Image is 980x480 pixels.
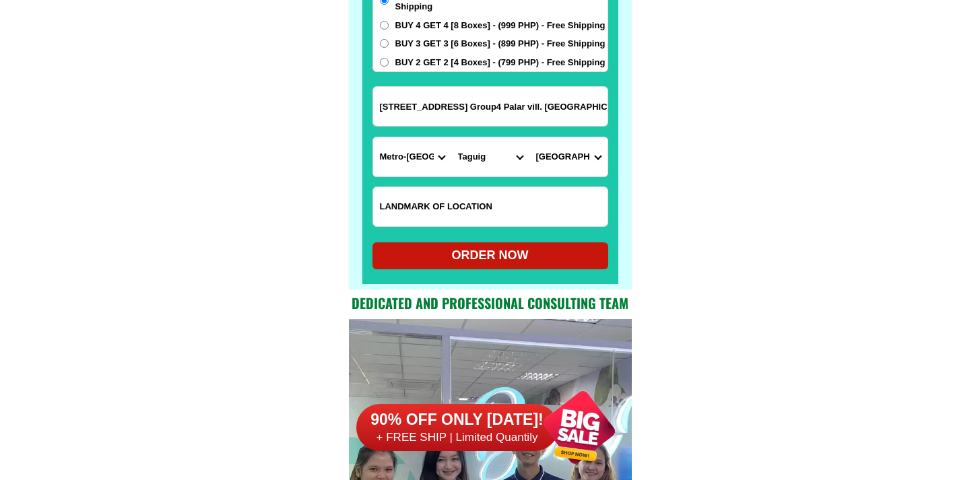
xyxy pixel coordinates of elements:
[372,246,608,265] div: ORDER NOW
[373,137,451,176] select: Select province
[373,187,608,226] input: Input LANDMARKOFLOCATION
[356,410,558,430] h6: 90% OFF ONLY [DATE]!
[529,137,608,176] select: Select commune
[395,37,606,50] span: BUY 3 GET 3 [6 Boxes] - (899 PHP) - Free Shipping
[380,58,389,67] input: BUY 2 GET 2 [4 Boxes] - (799 PHP) - Free Shipping
[395,19,606,32] span: BUY 4 GET 4 [8 Boxes] - (999 PHP) - Free Shipping
[380,21,389,30] input: BUY 4 GET 4 [8 Boxes] - (999 PHP) - Free Shipping
[380,39,389,48] input: BUY 3 GET 3 [6 Boxes] - (899 PHP) - Free Shipping
[451,137,529,176] select: Select district
[373,87,608,126] input: Input address
[349,293,632,313] h2: Dedicated and professional consulting team
[356,430,558,445] h6: + FREE SHIP | Limited Quantily
[395,56,606,69] span: BUY 2 GET 2 [4 Boxes] - (799 PHP) - Free Shipping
